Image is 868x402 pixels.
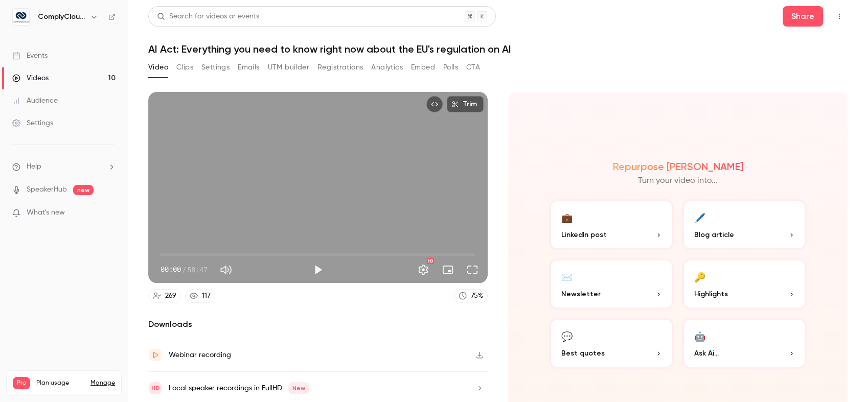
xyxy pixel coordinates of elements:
span: / [182,264,186,275]
button: 🖊️Blog article [682,199,807,250]
div: 💬 [561,328,573,344]
button: UTM builder [268,59,309,76]
button: 🤖Ask Ai... [682,318,807,369]
p: Turn your video into... [638,175,718,187]
button: Top Bar Actions [831,8,848,25]
div: Audience [12,96,58,106]
div: 117 [202,291,211,301]
button: ✉️Newsletter [549,258,674,310]
img: ComplyCloud ENG [13,9,29,25]
button: Settings [413,259,433,280]
button: Play [308,259,328,280]
button: CTA [466,59,480,76]
button: Embed video [426,96,443,112]
button: Mute [216,259,236,280]
button: Turn on miniplayer [438,259,458,280]
span: LinkedIn post [561,229,607,240]
a: 269 [148,289,181,303]
a: 117 [185,289,215,303]
span: What's new [27,207,65,218]
button: Analytics [371,59,403,76]
span: 00:00 [161,264,181,275]
div: Settings [12,118,53,128]
span: Best quotes [561,348,605,359]
span: Blog article [694,229,734,240]
div: 🤖 [694,328,705,344]
button: Registrations [317,59,363,76]
span: Pro [13,377,30,389]
button: Share [783,6,823,27]
div: Videos [12,73,49,83]
div: Local speaker recordings in FullHD [169,382,309,394]
button: Polls [443,59,458,76]
button: Full screen [462,259,483,280]
button: Embed [411,59,435,76]
div: 💼 [561,209,573,225]
span: 58:47 [187,264,208,275]
h2: Downloads [148,318,488,330]
span: Ask Ai... [694,348,719,359]
span: new [73,185,94,195]
h1: AI Act: Everything you need to know right now about the EU's regulation on AI [148,43,848,55]
div: Events [12,51,48,61]
button: Clips [176,59,193,76]
div: 75 % [471,291,483,301]
div: 00:00 [161,264,208,275]
a: 75% [454,289,488,303]
h2: Repurpose [PERSON_NAME] [613,160,743,173]
div: HD [427,258,434,264]
div: 🖊️ [694,209,705,225]
div: ✉️ [561,269,573,285]
span: Highlights [694,289,728,299]
iframe: Noticeable Trigger [103,208,116,218]
button: Video [148,59,168,76]
button: 🔑Highlights [682,258,807,310]
span: Plan usage [36,379,84,387]
a: Manage [90,379,115,387]
div: Webinar recording [169,349,231,361]
span: Help [27,161,41,172]
h6: ComplyCloud ENG [38,12,86,22]
a: SpeakerHub [27,184,67,195]
button: 💬Best quotes [549,318,674,369]
button: 💼LinkedIn post [549,199,674,250]
button: Emails [238,59,259,76]
div: 🔑 [694,269,705,285]
span: Newsletter [561,289,601,299]
span: New [288,382,309,394]
li: help-dropdown-opener [12,161,116,172]
button: Trim [447,96,484,112]
div: 269 [165,291,176,301]
div: Search for videos or events [157,11,259,22]
button: Settings [201,59,230,76]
